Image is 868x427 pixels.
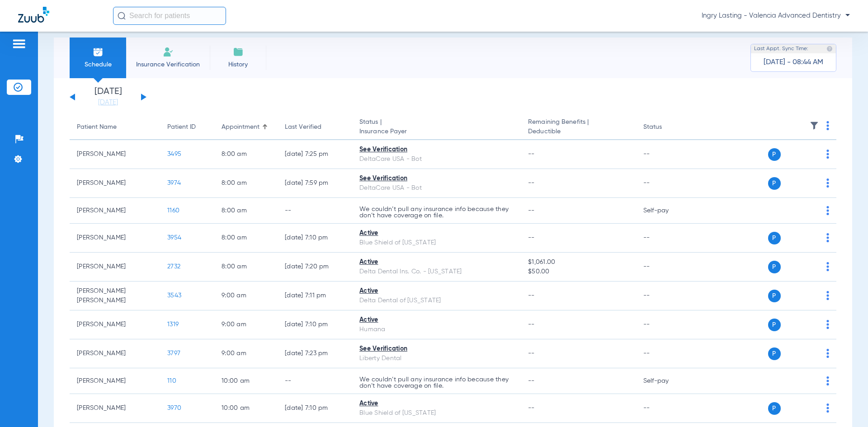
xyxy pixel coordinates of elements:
img: group-dot-blue.svg [826,178,829,188]
li: [DATE] [81,87,135,107]
img: group-dot-blue.svg [826,121,829,130]
span: 3970 [167,405,181,411]
div: Last Verified [285,122,345,132]
iframe: Chat Widget [823,384,868,427]
span: Ingry Lasting - Valencia Advanced Dentistry [702,11,850,20]
td: 9:00 AM [214,339,278,368]
td: [DATE] 7:11 PM [278,282,352,310]
span: P [768,148,781,161]
span: 3954 [167,235,181,241]
span: 1160 [167,207,179,214]
td: [PERSON_NAME] [70,310,160,339]
span: Deductible [528,127,628,136]
span: 1319 [167,321,179,328]
div: Active [359,229,514,238]
td: [PERSON_NAME] [70,394,160,423]
th: Status | [352,115,521,140]
span: 3974 [167,180,181,186]
img: Zuub Logo [18,7,49,23]
span: Insurance Verification [133,60,203,69]
img: group-dot-blue.svg [826,376,829,385]
div: Active [359,315,514,325]
span: P [768,177,781,190]
td: -- [636,282,697,310]
img: group-dot-blue.svg [826,233,829,242]
img: Search Icon [118,12,126,20]
img: History [233,47,244,57]
span: 110 [167,378,176,384]
div: Appointment [222,122,270,132]
div: Patient Name [77,122,117,132]
div: See Verification [359,174,514,183]
span: [DATE] - 08:44 AM [764,58,823,67]
span: P [768,232,781,244]
td: [PERSON_NAME] [70,368,160,394]
span: 2732 [167,263,180,270]
td: -- [636,394,697,423]
td: -- [636,310,697,339]
span: $50.00 [528,267,628,277]
span: P [768,402,781,415]
div: Liberty Dental [359,354,514,363]
td: [DATE] 7:25 PM [278,140,352,169]
p: We couldn’t pull any insurance info because they don’t have coverage on file. [359,376,514,389]
div: Active [359,286,514,296]
td: [DATE] 7:20 PM [278,253,352,282]
div: Appointment [222,122,259,132]
td: [PERSON_NAME] [70,140,160,169]
span: P [768,319,781,331]
td: [PERSON_NAME] [70,339,160,368]
div: Patient ID [167,122,207,132]
div: DeltaCare USA - Bot [359,183,514,193]
td: [DATE] 7:10 PM [278,310,352,339]
td: [PERSON_NAME] [70,224,160,253]
img: Manual Insurance Verification [163,47,174,57]
div: Active [359,258,514,267]
img: group-dot-blue.svg [826,262,829,271]
div: Last Verified [285,122,321,132]
div: DeltaCare USA - Bot [359,155,514,164]
td: 8:00 AM [214,224,278,253]
span: 3797 [167,350,180,357]
span: History [217,60,259,69]
span: -- [528,180,535,186]
span: -- [528,235,535,241]
img: group-dot-blue.svg [826,206,829,215]
td: 8:00 AM [214,169,278,198]
th: Status [636,115,697,140]
div: See Verification [359,344,514,354]
td: -- [636,140,697,169]
td: -- [636,169,697,198]
span: Last Appt. Sync Time: [754,44,808,53]
td: [DATE] 7:10 PM [278,224,352,253]
td: [PERSON_NAME] [PERSON_NAME] [70,282,160,310]
td: -- [636,339,697,368]
td: [PERSON_NAME] [70,198,160,224]
span: -- [528,350,535,357]
td: 10:00 AM [214,394,278,423]
span: 3543 [167,292,181,299]
span: -- [528,207,535,214]
td: -- [636,253,697,282]
td: 8:00 AM [214,253,278,282]
input: Search for patients [113,7,226,25]
img: group-dot-blue.svg [826,320,829,329]
th: Remaining Benefits | [521,115,636,140]
td: [DATE] 7:23 PM [278,339,352,368]
img: group-dot-blue.svg [826,291,829,300]
span: Insurance Payer [359,127,514,136]
p: We couldn’t pull any insurance info because they don’t have coverage on file. [359,206,514,219]
td: [DATE] 7:59 PM [278,169,352,198]
td: 9:00 AM [214,282,278,310]
span: Schedule [76,60,119,69]
td: -- [278,198,352,224]
span: -- [528,151,535,157]
a: [DATE] [81,98,135,107]
div: See Verification [359,145,514,155]
img: last sync help info [826,46,833,52]
td: 8:00 AM [214,140,278,169]
img: group-dot-blue.svg [826,349,829,358]
td: [PERSON_NAME] [70,253,160,282]
div: Blue Shield of [US_STATE] [359,238,514,248]
span: P [768,290,781,302]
